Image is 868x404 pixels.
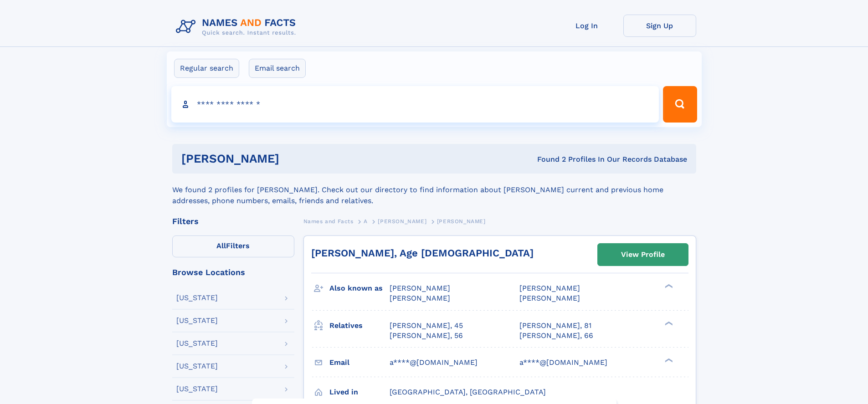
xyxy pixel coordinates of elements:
[364,218,368,225] span: A
[172,15,303,39] img: Logo Names and Facts
[663,320,673,326] div: ❯
[172,268,294,276] div: Browse Locations
[663,86,697,123] button: Search Button
[598,244,688,266] a: View Profile
[623,15,696,37] a: Sign Up
[329,384,390,400] h3: Lived in
[663,283,673,289] div: ❯
[390,321,463,331] a: [PERSON_NAME], 45
[176,294,218,302] div: [US_STATE]
[311,247,534,259] a: [PERSON_NAME], Age [DEMOGRAPHIC_DATA]
[176,385,218,393] div: [US_STATE]
[519,331,593,341] a: [PERSON_NAME], 66
[216,241,226,250] span: All
[172,217,294,225] div: Filters
[378,215,426,227] a: [PERSON_NAME]
[663,357,673,363] div: ❯
[364,215,368,227] a: A
[171,86,659,123] input: search input
[390,284,450,292] span: [PERSON_NAME]
[172,235,294,257] label: Filters
[390,388,546,396] span: [GEOGRAPHIC_DATA], [GEOGRAPHIC_DATA]
[378,218,426,225] span: [PERSON_NAME]
[519,284,580,292] span: [PERSON_NAME]
[176,317,218,324] div: [US_STATE]
[408,154,687,164] div: Found 2 Profiles In Our Records Database
[174,59,239,78] label: Regular search
[550,15,623,37] a: Log In
[437,218,486,225] span: [PERSON_NAME]
[621,244,665,265] div: View Profile
[329,355,390,370] h3: Email
[249,59,306,78] label: Email search
[329,318,390,333] h3: Relatives
[390,294,450,302] span: [PERSON_NAME]
[172,174,696,206] div: We found 2 profiles for [PERSON_NAME]. Check out our directory to find information about [PERSON_...
[390,331,463,341] a: [PERSON_NAME], 56
[176,340,218,347] div: [US_STATE]
[329,281,390,296] h3: Also known as
[519,294,580,302] span: [PERSON_NAME]
[181,153,408,164] h1: [PERSON_NAME]
[303,215,354,227] a: Names and Facts
[519,321,591,331] a: [PERSON_NAME], 81
[176,363,218,370] div: [US_STATE]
